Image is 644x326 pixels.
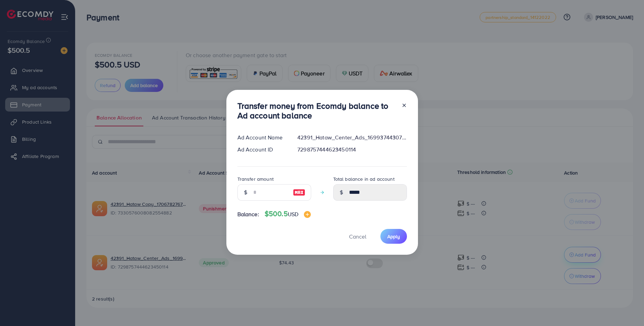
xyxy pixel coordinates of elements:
iframe: Chat [615,295,639,321]
label: Total balance in ad account [333,176,395,182]
span: Balance: [237,210,259,218]
button: Cancel [340,229,375,244]
div: 42391_Hataw_Center_Ads_1699374430760 [292,134,412,141]
span: USD [288,210,298,218]
div: Ad Account ID [232,146,292,154]
img: image [304,211,311,218]
h4: $500.5 [265,210,311,218]
h3: Transfer money from Ecomdy balance to Ad account balance [237,101,396,121]
div: 7298757444623450114 [292,146,412,154]
label: Transfer amount [237,176,274,182]
div: Ad Account Name [232,134,292,141]
span: Cancel [349,233,366,240]
img: image [293,188,305,197]
span: Apply [387,233,400,240]
button: Apply [380,229,407,244]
